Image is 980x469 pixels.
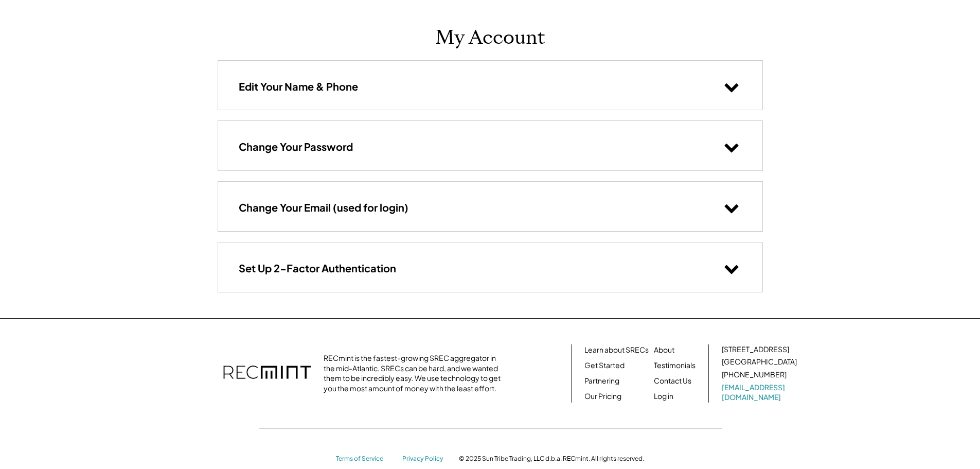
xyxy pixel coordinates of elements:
[459,455,644,463] div: © 2025 Sun Tribe Trading, LLC d.b.a. RECmint. All rights reserved.
[722,383,799,403] a: [EMAIL_ADDRESS][DOMAIN_NAME]
[722,344,789,355] div: [STREET_ADDRESS]
[223,355,311,391] img: recmint-logotype%403x.png
[239,262,396,275] h3: Set Up 2-Factor Authentication
[239,201,408,214] h3: Change Your Email (used for login)
[584,376,619,386] a: Partnering
[584,391,621,402] a: Our Pricing
[239,80,358,93] h3: Edit Your Name & Phone
[722,357,797,367] div: [GEOGRAPHIC_DATA]
[435,26,545,50] h1: My Account
[654,376,691,386] a: Contact Us
[239,140,353,153] h3: Change Your Password
[722,370,787,380] div: [PHONE_NUMBER]
[402,455,449,463] a: Privacy Policy
[584,345,649,355] a: Learn about SRECs
[584,360,625,371] a: Get Started
[324,353,506,393] div: RECmint is the fastest-growing SREC aggregator in the mid-Atlantic. SRECs can be hard, and we wan...
[654,360,696,371] a: Testimonials
[654,391,673,402] a: Log in
[336,455,393,463] a: Terms of Service
[654,345,674,355] a: About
